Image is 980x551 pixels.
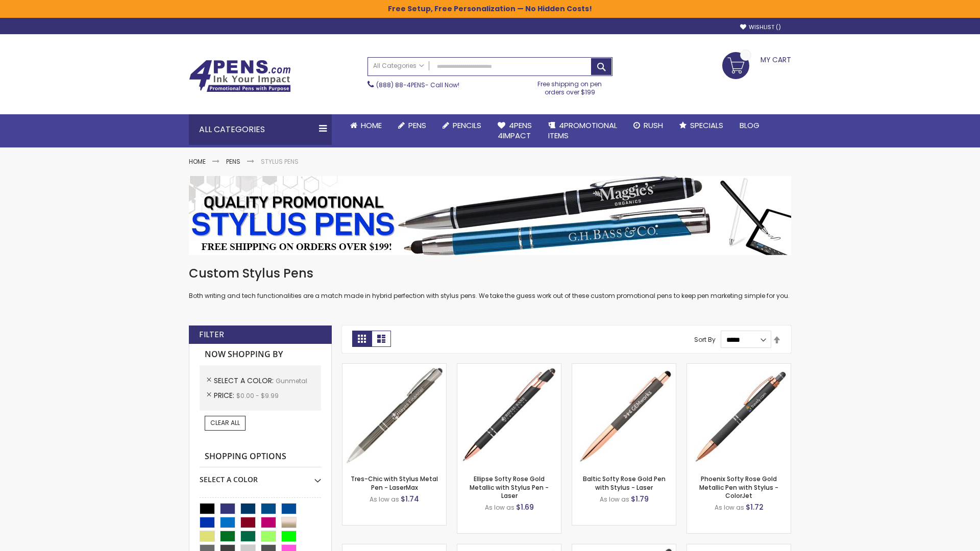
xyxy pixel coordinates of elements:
[489,114,540,147] a: 4Pens4impact
[690,120,723,131] span: Specials
[368,58,429,74] a: All Categories
[498,120,532,141] span: 4Pens 4impact
[189,157,206,166] a: Home
[631,494,649,504] span: $1.79
[361,120,382,131] span: Home
[342,364,446,467] img: Tres-Chic with Stylus Metal Pen - LaserMax-Gunmetal
[373,62,424,70] span: All Categories
[699,474,778,499] a: Phoenix Softy Rose Gold Metallic Pen with Stylus - ColorJet
[189,176,791,255] img: Stylus Pens
[434,114,489,137] a: Pencils
[572,364,676,467] img: Baltic Softy Rose Gold Pen with Stylus - Laser-Gunmetal
[351,474,438,491] a: Tres-Chic with Stylus Metal Pen - LaserMax
[205,416,246,430] a: Clear All
[200,344,321,365] strong: Now Shopping by
[261,157,299,166] strong: Stylus Pens
[214,375,276,386] span: Select A Color
[540,114,625,147] a: 4PROMOTIONALITEMS
[485,503,514,512] span: As low as
[516,502,534,512] span: $1.69
[583,474,666,491] a: Baltic Softy Rose Gold Pen with Stylus - Laser
[200,467,321,485] div: Select A Color
[376,81,425,89] a: (888) 88-4PENS
[210,418,240,427] span: Clear All
[740,120,759,131] span: Blog
[390,114,434,137] a: Pens
[199,329,224,340] strong: Filter
[200,446,321,468] strong: Shopping Options
[401,494,419,504] span: $1.74
[376,81,459,89] span: - Call Now!
[671,114,731,137] a: Specials
[370,495,399,504] span: As low as
[226,157,240,166] a: Pens
[342,363,446,372] a: Tres-Chic with Stylus Metal Pen - LaserMax-Gunmetal
[453,120,481,131] span: Pencils
[694,335,716,344] label: Sort By
[189,114,332,145] div: All Categories
[342,114,390,137] a: Home
[625,114,671,137] a: Rush
[687,364,791,467] img: Phoenix Softy Rose Gold Metallic Pen with Stylus Pen - ColorJet-Gunmetal
[236,391,279,400] span: $0.00 - $9.99
[644,120,663,131] span: Rush
[548,120,617,141] span: 4PROMOTIONAL ITEMS
[408,120,426,131] span: Pens
[715,503,744,512] span: As low as
[189,265,791,282] h1: Custom Stylus Pens
[214,390,236,400] span: Price
[470,474,549,499] a: Ellipse Softy Rose Gold Metallic with Stylus Pen - Laser
[189,265,791,300] div: Both writing and tech functionalities are a match made in hybrid perfection with stylus pens. We ...
[457,363,561,372] a: Ellipse Softy Rose Gold Metallic with Stylus Pen - Laser-Gunmetal
[572,363,676,372] a: Baltic Softy Rose Gold Pen with Stylus - Laser-Gunmetal
[731,114,768,137] a: Blog
[457,364,561,467] img: Ellipse Softy Rose Gold Metallic with Stylus Pen - Laser-Gunmetal
[527,76,613,96] div: Free shipping on pen orders over $199
[189,60,291,92] img: 4Pens Custom Pens and Promotional Products
[276,377,307,385] span: Gunmetal
[746,502,764,512] span: $1.72
[600,495,629,504] span: As low as
[740,23,781,31] a: Wishlist
[687,363,791,372] a: Phoenix Softy Rose Gold Metallic Pen with Stylus Pen - ColorJet-Gunmetal
[352,331,372,347] strong: Grid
